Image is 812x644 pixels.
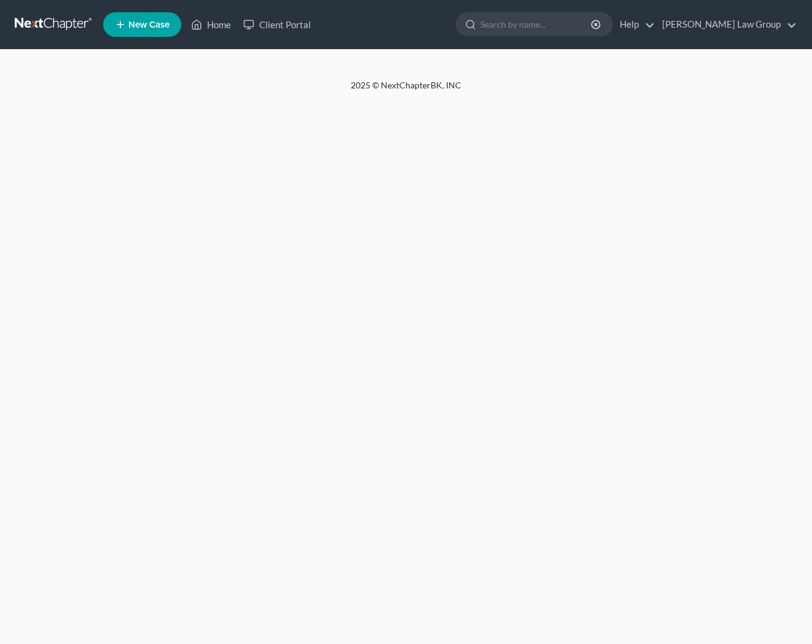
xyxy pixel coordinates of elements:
input: Search by name... [480,13,593,36]
a: [PERSON_NAME] Law Group [656,14,797,36]
a: Home [185,14,237,36]
a: Client Portal [237,14,317,36]
a: Help [614,14,655,36]
span: New Case [128,20,170,29]
div: 2025 © NextChapterBK, INC [56,79,756,101]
